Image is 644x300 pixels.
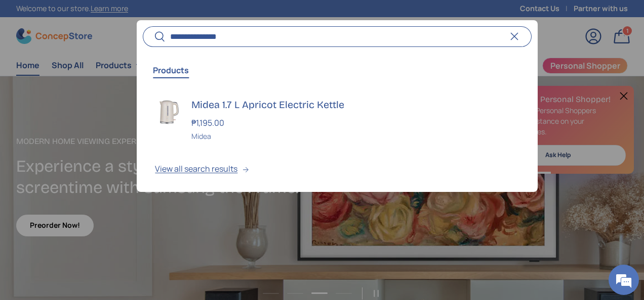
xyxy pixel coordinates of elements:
h3: Midea 1.7 L Apricot Electric Kettle [191,98,519,112]
img: midea-1.7-liter-electric-kettle-apricot-color-full-view-concepstore.phj [155,98,183,126]
strong: ₱1,195.00 [191,117,227,128]
button: Products [153,59,189,82]
a: midea-1.7-liter-electric-kettle-apricot-color-full-view-concepstore.phj Midea 1.7 L Apricot Elect... [137,90,537,150]
button: View all search results [137,149,537,192]
div: Midea [191,131,519,141]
